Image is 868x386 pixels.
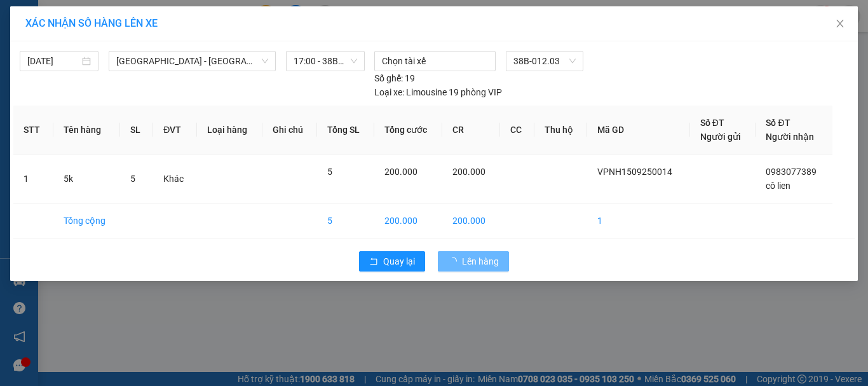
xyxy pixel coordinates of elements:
[597,167,672,177] span: VPNH1509250014
[53,155,121,203] td: 5k
[317,106,374,155] th: Tổng SL
[462,254,499,268] span: Lên hàng
[587,106,690,155] th: Mã GD
[766,181,790,191] span: cô lien
[374,203,442,238] td: 200.000
[261,57,269,65] span: down
[374,85,502,99] div: Limousine 19 phòng VIP
[766,167,817,177] span: 0983077389
[25,17,158,29] span: XÁC NHẬN SỐ HÀNG LÊN XE
[153,155,197,203] td: Khác
[383,254,415,268] span: Quay lại
[835,18,845,29] span: close
[452,167,485,177] span: 200.000
[317,203,374,238] td: 5
[438,251,509,272] button: Lên hàng
[153,106,197,155] th: ĐVT
[442,106,500,155] th: CR
[587,203,690,238] td: 1
[513,52,576,71] span: 38B-012.03
[130,174,135,184] span: 5
[120,106,153,155] th: SL
[294,52,357,71] span: 17:00 - 38B-012.03
[116,52,268,71] span: Hà Nội - Hà Tĩnh
[27,54,79,68] input: 15/09/2025
[197,106,262,155] th: Loại hàng
[13,155,53,203] td: 1
[13,106,53,155] th: STT
[442,203,500,238] td: 200.000
[262,106,317,155] th: Ghi chú
[500,106,534,155] th: CC
[700,118,724,128] span: Số ĐT
[374,71,415,85] div: 19
[53,106,121,155] th: Tên hàng
[374,85,404,99] span: Loại xe:
[359,251,425,272] button: rollbackQuay lại
[327,167,332,177] span: 5
[766,118,790,128] span: Số ĐT
[374,106,442,155] th: Tổng cước
[766,132,814,142] span: Người nhận
[384,167,417,177] span: 200.000
[369,257,378,267] span: rollback
[534,106,587,155] th: Thu hộ
[822,6,858,42] button: Close
[448,257,462,266] span: loading
[374,71,403,85] span: Số ghế:
[53,203,121,238] td: Tổng cộng
[700,132,741,142] span: Người gửi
